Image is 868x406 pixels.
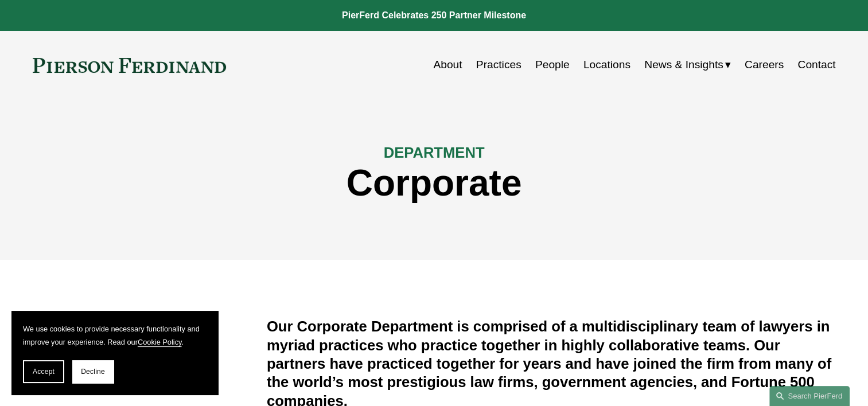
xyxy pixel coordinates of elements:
a: About [433,54,462,76]
button: Decline [72,360,114,383]
a: Careers [745,54,784,76]
span: DEPARTMENT [384,145,485,161]
span: Decline [81,368,105,376]
a: Practices [476,54,521,76]
a: Contact [797,54,835,76]
h1: Corporate [33,162,836,204]
a: Search this site [769,386,850,406]
p: We use cookies to provide necessary functionality and improve your experience. Read our . [23,322,207,349]
a: Locations [583,54,630,76]
section: Cookie banner [11,311,218,395]
a: folder dropdown [644,54,731,76]
span: Accept [33,368,55,376]
a: People [535,54,570,76]
a: Cookie Policy [138,338,182,346]
span: News & Insights [644,55,723,75]
button: Accept [23,360,64,383]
